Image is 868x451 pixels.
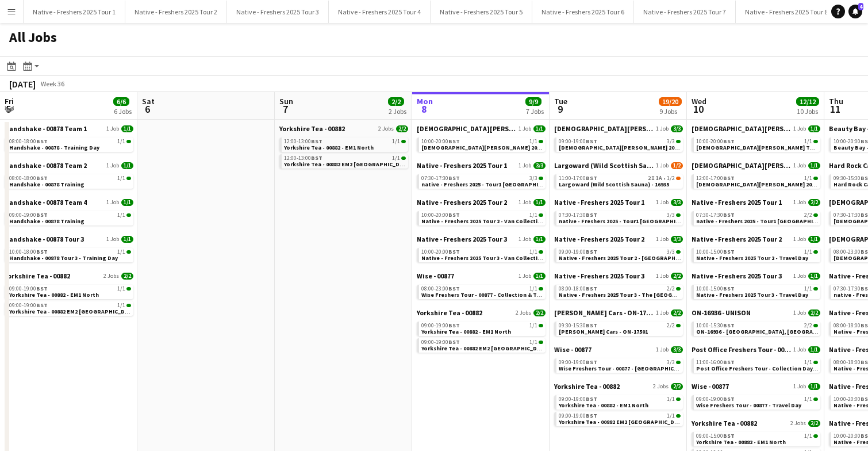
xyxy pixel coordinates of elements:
a: Native - Freshers 2025 Tour 31 Job2/2 [554,272,683,280]
span: 09:00-19:00 [9,212,48,218]
span: 1 Job [793,236,806,243]
span: 12:00-13:00 [284,139,322,144]
span: BST [448,322,460,329]
span: 08:00-18:00 [559,286,597,292]
span: BST [586,137,597,145]
span: Yorkshire Tea - 00882 EM2 Midlands [421,345,549,352]
button: Native - Freshers 2025 Tour 8 [736,1,838,23]
span: 2/2 [804,323,812,328]
span: 08:00-23:00 [421,286,460,292]
a: Yorkshire Tea - 008822 Jobs2/2 [417,308,546,317]
div: Native - Freshers 2025 Tour 21 Job1/110:00-15:00BST1/1Native - Freshers 2025 Tour 2 - Travel Day [692,235,820,272]
span: 4 [858,3,863,10]
a: [PERSON_NAME] Cars - ON-175011 Job2/2 [554,308,683,317]
span: 2/2 [667,323,675,328]
span: 10:00-20:00 [696,139,735,144]
span: Handshake - 00878 Team 2 [5,161,87,170]
span: Handshake - 00878 Tour 3 - Training Day [9,254,118,262]
span: Native - Freshers 2025 Tour 3 - Van Collection & Travel Day [421,254,581,262]
a: 09:00-19:00BST1/1Yorkshire Tea - 00882 EM2 [GEOGRAPHIC_DATA] [421,338,543,351]
span: 1 Job [106,125,119,132]
a: [DEMOGRAPHIC_DATA][PERSON_NAME] 2025 Tour 1 - 008481 Job1/1 [692,124,820,133]
span: Handshake - 00878 Team 4 [5,198,87,207]
span: 2I [648,175,655,181]
span: 1/1 [808,125,820,132]
span: 3/3 [671,199,683,206]
span: 1/1 [121,199,133,206]
span: 12:00-17:00 [696,175,735,181]
span: 1A [656,175,662,181]
span: 1 Job [106,199,119,206]
span: 2/2 [667,286,675,292]
span: 1 Job [519,125,531,132]
span: 3/3 [671,346,683,353]
a: 09:00-19:00BST3/3Wise Freshers Tour - 00877 - [GEOGRAPHIC_DATA][PERSON_NAME] [559,358,681,372]
button: Native - Freshers 2025 Tour 4 [329,1,431,23]
a: 4 [848,5,862,18]
div: Native - Freshers 2025 Tour 11 Job2/207:30-17:30BST2/2native - Freshers 2025 - Tour1 [GEOGRAPHIC_... [692,198,820,235]
span: 1/1 [808,273,820,280]
a: [DEMOGRAPHIC_DATA][PERSON_NAME] 2025 Tour 2 - 008481 Job1/1 [417,124,546,133]
span: 2 Jobs [103,273,119,280]
a: Yorkshire Tea - 008822 Jobs2/2 [279,124,408,133]
span: 1/1 [529,139,537,144]
span: BST [723,174,735,182]
span: 1/1 [529,249,537,255]
a: Yorkshire Tea - 008822 Jobs2/2 [5,272,133,280]
span: 09:30-15:30 [559,323,597,328]
span: 1 Job [793,162,806,169]
button: Native - Freshers 2025 Tour 5 [431,1,532,23]
span: 1 Job [793,199,806,206]
a: 08:00-18:00BST2/2Native - Freshers 2025 Tour 3 - The [GEOGRAPHIC_DATA] [559,285,681,298]
span: 1/1 [804,360,812,365]
span: Native - Freshers 2025 Tour 2 - Van Collection & Travel Day [421,217,581,225]
span: Lady Garden 2025 Tour 2 - 00848 - St Andrews University [559,144,826,151]
span: Yorkshire Tea - 00882 EM2 Midlands [9,308,137,315]
span: 2/2 [533,309,546,316]
span: BST [723,211,735,219]
div: Yorkshire Tea - 008822 Jobs2/209:00-19:00BST1/1Yorkshire Tea - 00882 - EM1 North09:00-19:00BST1/1... [5,272,133,318]
span: native - Freshers 2025 - Tour1 Glasgow Caledonian [421,181,560,188]
button: Native - Freshers 2025 Tour 2 [125,1,227,23]
span: 10:00-18:00 [9,249,48,255]
span: BST [723,322,735,329]
span: Wise - 00877 [554,345,592,354]
span: Native - Freshers 2025 Tour 2 [554,235,644,243]
button: Native - Freshers 2025 Tour 1 [24,1,125,23]
span: Native - Freshers 2025 Tour 3 [417,235,507,243]
span: BST [586,174,597,182]
a: 07:30-17:30BST3/3native - Freshers 2025 - Tour1 [GEOGRAPHIC_DATA] [421,174,543,188]
a: Native - Freshers 2025 Tour 11 Job3/3 [417,161,546,170]
span: 3/3 [671,125,683,132]
span: 09:00-19:00 [421,323,460,328]
span: Native - Freshers 2025 Tour 2 - University of St Andrews [559,254,746,262]
a: 12:00-17:00BST1/1[DEMOGRAPHIC_DATA][PERSON_NAME] 2025 Tour 2 - 00848 - Travel Day [696,174,818,188]
span: 09:00-19:00 [421,339,460,345]
span: native - Freshers 2025 - Tour1 Glasgow Caledonian [559,217,698,225]
span: Yorkshire Tea - 00882 [279,124,345,133]
a: 10:00-20:00BST1/1Native - Freshers 2025 Tour 2 - Van Collection & Travel Day [421,211,543,224]
span: 1/1 [804,286,812,292]
span: 1/1 [117,175,125,181]
div: Native - Freshers 2025 Tour 31 Job2/208:00-18:00BST2/2Native - Freshers 2025 Tour 3 - The [GEOGRA... [554,272,683,308]
span: BST [448,174,460,182]
span: 1 Job [793,125,806,132]
span: 3/3 [667,360,675,365]
a: [DEMOGRAPHIC_DATA][PERSON_NAME] 2025 Tour 2 - 008481 Job1/1 [692,161,820,170]
span: 2/2 [671,309,683,316]
span: 2 Jobs [378,125,394,132]
span: BST [311,154,322,162]
span: 1/1 [392,139,400,144]
span: 1 Job [519,199,531,206]
span: Lady Garden 2025 Tour 2 - 00848 [417,124,516,133]
span: 1/1 [529,212,537,218]
span: 2/2 [396,125,408,132]
a: 10:00-15:00BST1/1Native - Freshers 2025 Tour 2 - Travel Day [696,248,818,261]
span: Handshake - 00878 Tour 3 [5,235,84,243]
div: [DEMOGRAPHIC_DATA][PERSON_NAME] 2025 Tour 2 - 008481 Job1/110:00-20:00BST1/1[DEMOGRAPHIC_DATA][PE... [417,124,546,161]
span: 1/1 [121,162,133,169]
a: Native - Freshers 2025 Tour 21 Job3/3 [554,235,683,243]
span: Native - Freshers 2025 Tour 1 [692,198,782,207]
span: Native - Freshers 2025 Tour 3 - Travel Day [696,291,808,299]
span: 1 Job [519,162,531,169]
